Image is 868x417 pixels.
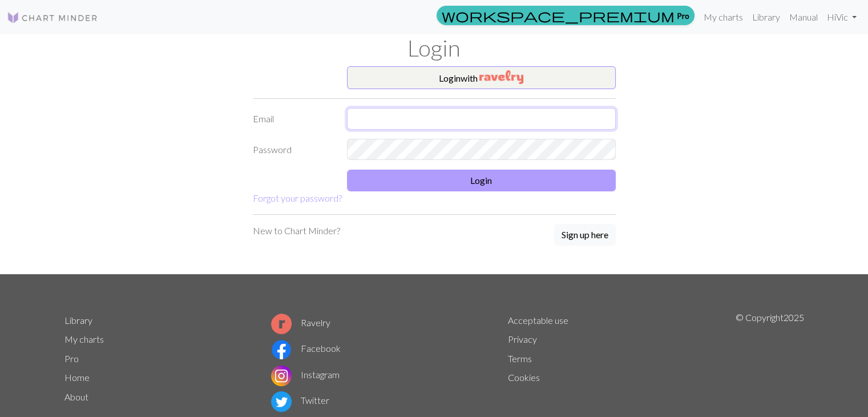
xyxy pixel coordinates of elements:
h1: Login [58,34,811,62]
img: Ravelry [479,70,523,84]
img: Ravelry logo [271,314,292,334]
a: Sign up here [554,224,616,247]
a: Home [64,372,90,383]
a: HiVic [822,6,861,29]
a: Acceptable use [508,315,568,326]
a: About [64,391,88,402]
a: Pro [64,353,79,364]
button: Loginwith [347,66,616,89]
label: Email [246,108,340,130]
a: My charts [699,6,748,29]
p: © Copyright 2025 [736,311,804,415]
a: Facebook [271,343,341,354]
img: Instagram logo [271,366,292,386]
a: Ravelry [271,317,330,328]
a: Cookies [508,372,540,383]
a: Manual [785,6,822,29]
button: Sign up here [554,224,616,246]
a: Terms [508,353,532,364]
a: Twitter [271,395,329,406]
a: Pro [437,6,695,25]
a: Privacy [508,334,537,344]
p: New to Chart Minder? [253,224,340,238]
a: Forgot your password? [253,193,342,203]
a: My charts [64,334,104,344]
a: Library [748,6,785,29]
a: Instagram [271,369,340,380]
button: Login [347,170,616,191]
span: workspace_premium [442,7,675,23]
img: Twitter logo [271,391,292,412]
a: Library [64,315,92,326]
label: Password [246,139,340,161]
img: Facebook logo [271,339,292,360]
img: Logo [7,11,98,25]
